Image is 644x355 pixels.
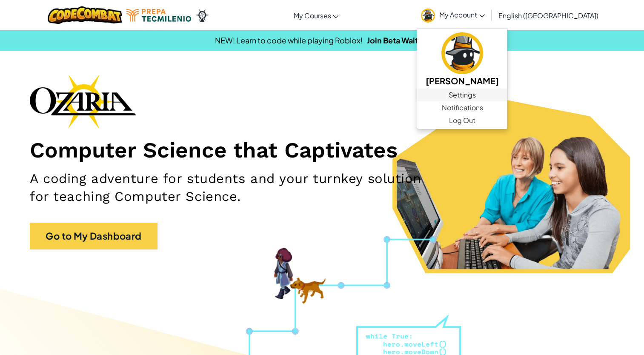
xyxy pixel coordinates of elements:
span: My Courses [293,11,331,20]
img: Tecmilenio logo [126,9,191,22]
a: Notifications [417,101,507,114]
a: Log Out [417,114,507,127]
a: Join Beta Waitlist [367,35,429,45]
a: Settings [417,89,507,101]
span: My Account [439,10,485,19]
span: English ([GEOGRAPHIC_DATA]) [498,11,598,20]
a: [PERSON_NAME] [417,31,507,89]
img: avatar [421,9,435,23]
img: avatar [441,32,483,74]
a: Go to My Dashboard [30,223,157,249]
img: Ozaria [195,9,209,22]
a: English ([GEOGRAPHIC_DATA]) [494,4,603,27]
h5: [PERSON_NAME] [426,74,499,87]
h1: Computer Science that Captivates [30,137,614,163]
a: My Account [417,2,489,29]
img: Ozaria branding logo [30,74,136,129]
h2: A coding adventure for students and your turnkey solution for teaching Computer Science. [30,170,421,206]
a: My Courses [289,4,343,27]
span: Notifications [442,103,483,113]
span: NEW! Learn to code while playing Roblox! [215,35,363,45]
img: CodeCombat logo [48,6,122,24]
